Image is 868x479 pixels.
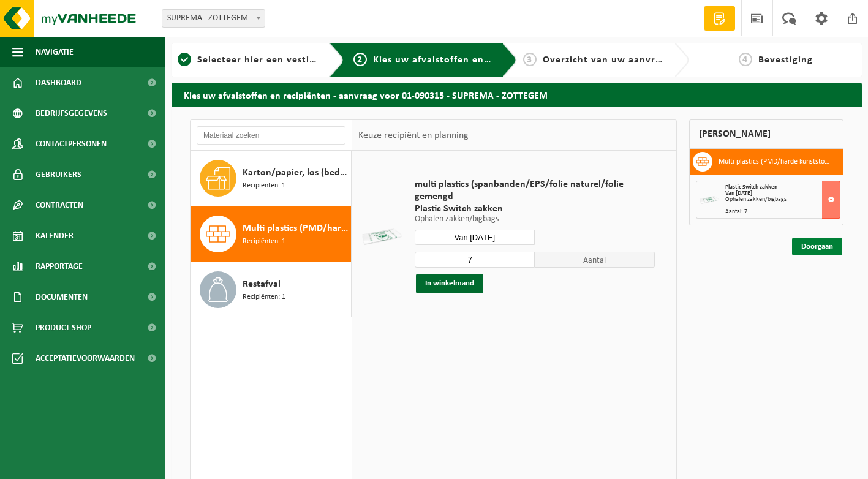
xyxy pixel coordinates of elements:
[535,252,655,268] span: Aantal
[36,312,91,343] span: Product Shop
[416,274,483,293] button: In winkelmand
[178,53,191,66] span: 1
[243,221,348,236] span: Multi plastics (PMD/harde kunststoffen/spanbanden/EPS/folie naturel/folie gemengd)
[243,180,285,192] span: Recipiënten: 1
[191,206,352,262] button: Multi plastics (PMD/harde kunststoffen/spanbanden/EPS/folie naturel/folie gemengd) Recipiënten: 1
[725,209,840,215] div: Aantal: 7
[689,119,843,149] div: [PERSON_NAME]
[792,238,842,255] a: Doorgaan
[725,190,752,197] strong: Van [DATE]
[353,53,367,66] span: 2
[191,151,352,206] button: Karton/papier, los (bedrijven) Recipiënten: 1
[36,282,88,312] span: Documenten
[415,203,655,215] span: Plastic Switch zakken
[197,126,345,145] input: Materiaal zoeken
[36,98,107,129] span: Bedrijfsgegevens
[36,159,81,190] span: Gebruikers
[415,215,655,224] p: Ophalen zakken/bigbags
[523,53,537,66] span: 3
[36,343,135,374] span: Acceptatievoorwaarden
[243,236,285,247] span: Recipiënten: 1
[543,55,672,65] span: Overzicht van uw aanvraag
[725,184,777,190] span: Plastic Switch zakken
[243,292,285,303] span: Recipiënten: 1
[36,221,74,251] span: Kalender
[352,120,475,151] div: Keuze recipiënt en planning
[36,67,81,98] span: Dashboard
[758,55,813,65] span: Bevestiging
[162,9,265,28] span: SUPREMA - ZOTTEGEM
[172,83,862,107] h2: Kies uw afvalstoffen en recipiënten - aanvraag voor 01-090315 - SUPREMA - ZOTTEGEM
[415,230,535,245] input: Selecteer datum
[725,197,840,203] div: Ophalen zakken/bigbags
[243,277,281,292] span: Restafval
[243,165,348,180] span: Karton/papier, los (bedrijven)
[191,262,352,317] button: Restafval Recipiënten: 1
[373,55,542,65] span: Kies uw afvalstoffen en recipiënten
[36,190,83,221] span: Contracten
[719,152,834,172] h3: Multi plastics (PMD/harde kunststoffen/spanbanden/EPS/folie naturel/folie gemengd)
[36,129,107,159] span: Contactpersonen
[36,251,83,282] span: Rapportage
[36,37,74,67] span: Navigatie
[178,53,320,67] a: 1Selecteer hier een vestiging
[415,178,655,203] span: multi plastics (spanbanden/EPS/folie naturel/folie gemengd
[197,55,330,65] span: Selecteer hier een vestiging
[739,53,752,66] span: 4
[162,10,265,27] span: SUPREMA - ZOTTEGEM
